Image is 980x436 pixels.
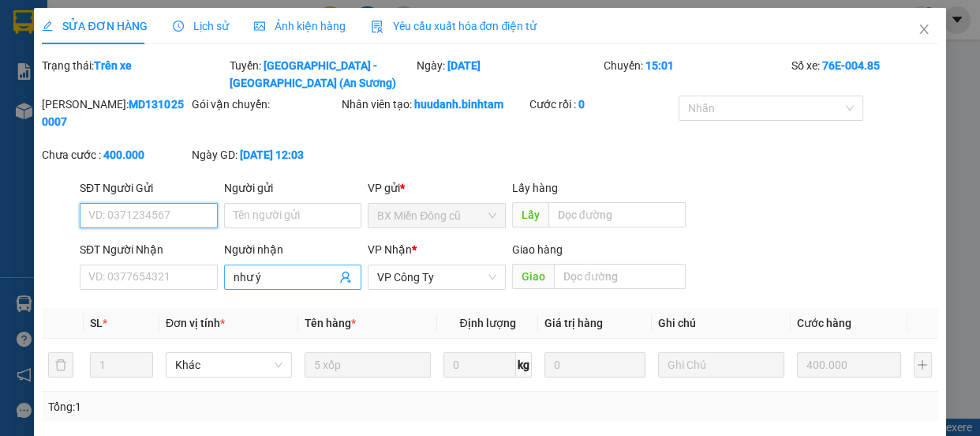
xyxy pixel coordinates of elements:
[42,146,189,163] div: Chưa cước :
[602,57,789,92] div: Chuyến:
[56,9,214,53] strong: CÔNG TY CP BÌNH TÂM
[512,264,554,289] span: Giao
[103,91,174,106] span: 0777758249
[224,179,362,197] div: Người gửi
[305,317,356,329] span: Tên hàng
[415,57,602,92] div: Ngày:
[914,352,932,378] button: plus
[645,59,674,72] b: 15:01
[342,96,526,113] div: Nhân viên tạo:
[230,59,396,89] b: [GEOGRAPHIC_DATA] - [GEOGRAPHIC_DATA] (An Sương)
[578,98,584,111] b: 0
[228,57,415,92] div: Tuyến:
[48,398,380,415] div: Tổng: 1
[192,146,339,163] div: Ngày GD:
[48,352,73,378] button: delete
[377,204,496,227] span: BX Miền Đông cũ
[658,352,784,378] input: Ghi Chú
[40,57,227,92] div: Trạng thái:
[173,20,229,32] span: Lịch sử
[6,12,54,83] img: logo
[377,265,496,289] span: VP Công Ty
[512,243,563,256] span: Giao hàng
[371,20,537,32] span: Yêu cầu xuất hóa đơn điện tử
[368,179,506,197] div: VP gửi
[544,317,603,329] span: Giá trị hàng
[902,8,946,52] button: Close
[80,179,218,197] div: SĐT Người Gửi
[166,317,225,329] span: Đơn vị tính
[516,352,532,378] span: kg
[42,20,147,32] span: SỬA ĐƠN HÀNG
[339,271,352,284] span: user-add
[175,353,282,377] span: Khác
[512,202,548,227] span: Lấy
[548,202,686,227] input: Dọc đường
[305,352,431,378] input: VD: Bàn, Ghế
[6,111,145,141] span: Nhận:
[797,317,851,329] span: Cước hàng
[529,96,675,113] div: Cước rồi :
[254,21,265,32] span: picture
[192,96,339,113] div: Gói vận chuyển:
[56,55,207,85] span: VP Công Ty ĐT:
[240,148,304,161] b: [DATE] 12:03
[224,241,362,258] div: Người nhận
[254,20,346,32] span: Ảnh kiện hàng
[918,23,930,36] span: close
[652,308,791,339] th: Ghi chú
[554,264,686,289] input: Dọc đường
[90,317,103,329] span: SL
[103,148,144,161] b: 400.000
[371,21,383,33] img: icon
[80,241,218,258] div: SĐT Người Nhận
[6,111,145,141] span: BX Miền Đông cũ -
[29,91,101,106] span: VP Công Ty -
[797,352,901,378] input: 0
[42,21,53,32] span: edit
[42,96,189,130] div: [PERSON_NAME]:
[368,243,412,256] span: VP Nhận
[447,59,481,72] b: [DATE]
[414,98,503,111] b: huudanh.binhtam
[512,182,558,194] span: Lấy hàng
[790,57,940,92] div: Số xe:
[6,91,29,106] span: Gửi:
[56,55,207,85] span: 0988 594 111
[822,59,880,72] b: 76E-004.85
[173,21,184,32] span: clock-circle
[544,352,645,378] input: 0
[459,317,515,329] span: Định lượng
[94,59,132,72] b: Trên xe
